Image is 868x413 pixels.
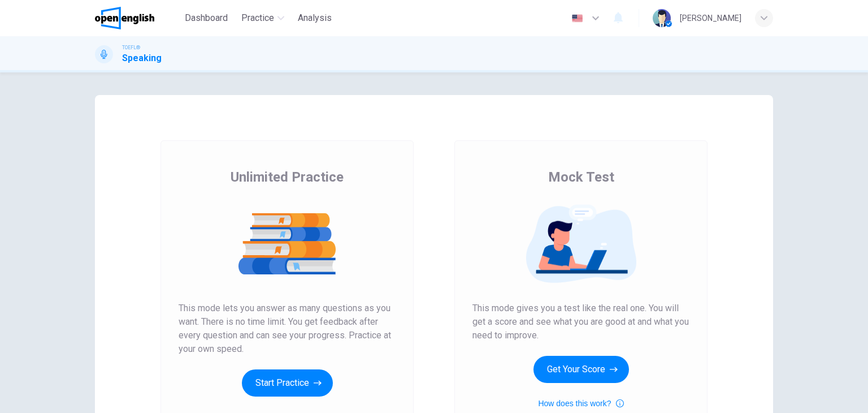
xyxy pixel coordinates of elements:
[122,51,162,65] h1: Speaking
[179,302,396,356] span: This mode lets you answer as many questions as you want. There is no time limit. You get feedback...
[185,11,228,25] span: Dashboard
[548,168,614,186] span: Mock Test
[472,302,689,342] span: This mode gives you a test like the real one. You will get a score and see what you are good at a...
[298,11,332,25] span: Analysis
[180,8,232,28] button: Dashboard
[533,356,629,383] button: Get Your Score
[570,14,584,23] img: en
[653,9,671,27] img: Profile picture
[95,7,180,29] a: OpenEnglish logo
[680,11,741,25] div: [PERSON_NAME]
[122,44,140,51] span: TOEFL®
[242,369,333,397] button: Start Practice
[231,168,344,186] span: Unlimited Practice
[95,7,154,29] img: OpenEnglish logo
[241,11,274,25] span: Practice
[237,8,289,28] button: Practice
[293,8,336,28] button: Analysis
[538,397,623,410] button: How does this work?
